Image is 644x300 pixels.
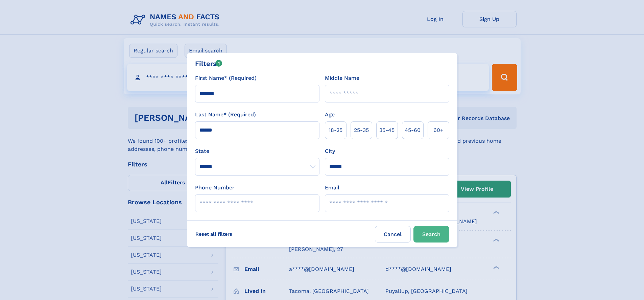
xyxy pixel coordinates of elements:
div: Filters [195,59,222,69]
label: Cancel [375,226,411,243]
span: 35‑45 [379,126,395,134]
label: Last Name* (Required) [195,111,256,119]
button: Search [413,226,449,243]
label: State [195,147,319,155]
span: 18‑25 [329,126,342,134]
label: Reset all filters [191,226,237,242]
label: First Name* (Required) [195,74,257,82]
span: 60+ [433,126,444,134]
label: Phone Number [195,184,235,192]
label: Email [325,184,339,192]
label: Middle Name [325,74,359,82]
label: Age [325,111,335,119]
span: 25‑35 [354,126,369,134]
label: City [325,147,335,155]
span: 45‑60 [405,126,421,134]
